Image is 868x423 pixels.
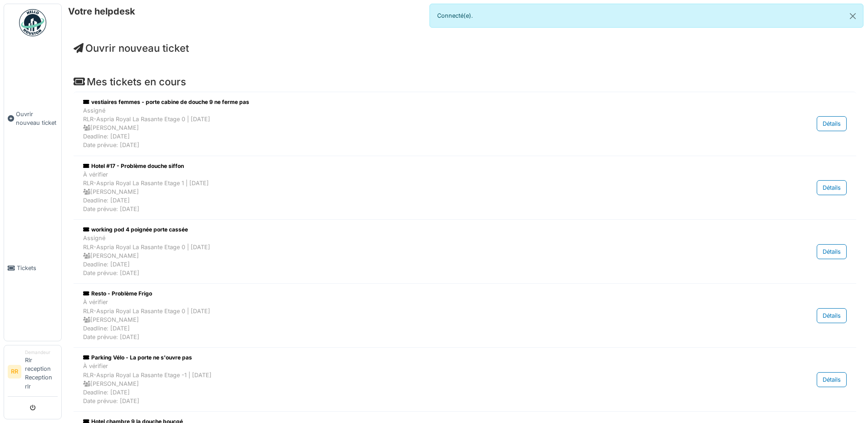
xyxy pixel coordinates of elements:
div: Connecté(e). [429,4,863,28]
div: À vérifier RLR-Aspria Royal La Rasante Etage -1 | [DATE] [PERSON_NAME] Deadline: [DATE] Date prév... [83,362,735,405]
li: Rlr reception Reception rlr [25,349,58,394]
a: vestiaires femmes - porte cabine de douche 9 ne ferme pas AssignéRLR-Aspria Royal La Rasante Etag... [81,96,849,152]
span: Ouvrir nouveau ticket [16,110,58,127]
div: Détails [817,116,847,131]
div: Assigné RLR-Aspria Royal La Rasante Etage 0 | [DATE] [PERSON_NAME] Deadline: [DATE] Date prévue: ... [83,106,735,150]
li: RR [8,365,21,379]
div: Détails [817,180,847,195]
div: Demandeur [25,349,58,356]
div: À vérifier RLR-Aspria Royal La Rasante Etage 1 | [DATE] [PERSON_NAME] Deadline: [DATE] Date prévu... [83,170,735,214]
div: Détails [817,244,847,259]
div: Assigné RLR-Aspria Royal La Rasante Etage 0 | [DATE] [PERSON_NAME] Deadline: [DATE] Date prévue: ... [83,234,735,277]
div: Parking Vélo - La porte ne s'ouvre pas [83,354,735,362]
img: Badge_color-CXgf-gQk.svg [19,9,46,36]
div: Détails [817,372,847,387]
h4: Mes tickets en cours [74,76,856,88]
a: Resto - Problème Frigo À vérifierRLR-Aspria Royal La Rasante Etage 0 | [DATE] [PERSON_NAME]Deadli... [81,287,849,344]
a: Ouvrir nouveau ticket [4,41,61,195]
div: working pod 4 poignée porte cassée [83,226,735,234]
span: Tickets [17,264,58,272]
a: Tickets [4,195,61,340]
div: Détails [817,308,847,323]
button: Close [843,4,863,28]
a: Hotel #17 - Problème douche siffon À vérifierRLR-Aspria Royal La Rasante Etage 1 | [DATE] [PERSON... [81,160,849,216]
h6: Votre helpdesk [68,6,135,17]
div: À vérifier RLR-Aspria Royal La Rasante Etage 0 | [DATE] [PERSON_NAME] Deadline: [DATE] Date prévu... [83,298,735,341]
div: Hotel #17 - Problème douche siffon [83,162,735,170]
div: vestiaires femmes - porte cabine de douche 9 ne ferme pas [83,98,735,106]
a: Parking Vélo - La porte ne s'ouvre pas À vérifierRLR-Aspria Royal La Rasante Etage -1 | [DATE] [P... [81,351,849,408]
div: Resto - Problème Frigo [83,290,735,298]
a: RR DemandeurRlr reception Reception rlr [8,349,58,397]
a: working pod 4 poignée porte cassée AssignéRLR-Aspria Royal La Rasante Etage 0 | [DATE] [PERSON_NA... [81,223,849,280]
a: Ouvrir nouveau ticket [74,42,189,54]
